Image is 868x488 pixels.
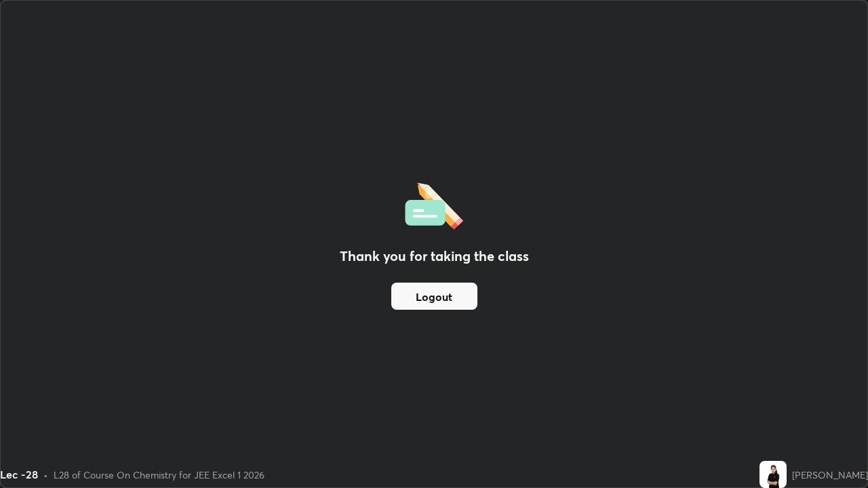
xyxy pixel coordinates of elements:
[54,468,264,482] div: L28 of Course On Chemistry for JEE Excel 1 2026
[792,468,868,482] div: [PERSON_NAME]
[43,468,48,482] div: •
[391,283,477,310] button: Logout
[340,246,529,266] h2: Thank you for taking the class
[405,178,463,230] img: offlineFeedback.1438e8b3.svg
[759,461,787,488] img: f0abc145afbb4255999074184a468336.jpg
